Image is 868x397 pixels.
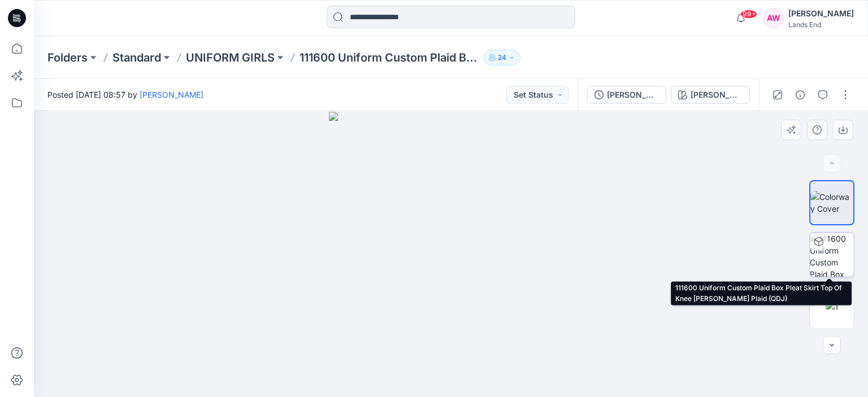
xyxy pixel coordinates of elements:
[788,20,854,29] div: Lands End
[140,90,203,99] a: [PERSON_NAME]
[763,8,784,28] div: AW
[810,233,854,277] img: 111600 Uniform Custom Plaid Box Pleat Skirt Top Of Knee Payton Plaid (QDJ)
[740,10,757,19] span: 99+
[810,191,853,215] img: Colorway Cover
[607,89,659,101] div: [PERSON_NAME] Plaid (QDJ)
[791,86,809,104] button: Details
[47,89,203,101] span: Posted [DATE] 08:57 by
[484,50,520,66] button: 24
[112,50,161,66] a: Standard
[691,89,743,101] div: [PERSON_NAME] Plaid (QDJ)
[498,51,506,64] p: 24
[671,86,750,104] button: [PERSON_NAME] Plaid (QDJ)
[186,50,275,66] a: UNIFORM GIRLS
[329,112,573,397] img: eyJhbGciOiJIUzI1NiIsImtpZCI6IjAiLCJzbHQiOiJzZXMiLCJ0eXAiOiJKV1QifQ.eyJkYXRhIjp7InR5cGUiOiJzdG9yYW...
[587,86,666,104] button: [PERSON_NAME] Plaid (QDJ)
[788,7,854,20] div: [PERSON_NAME]
[300,50,479,66] p: 111600 Uniform Custom Plaid Box Pleat Skirt Top Of Knee
[826,300,839,312] img: 1
[47,50,88,66] a: Folders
